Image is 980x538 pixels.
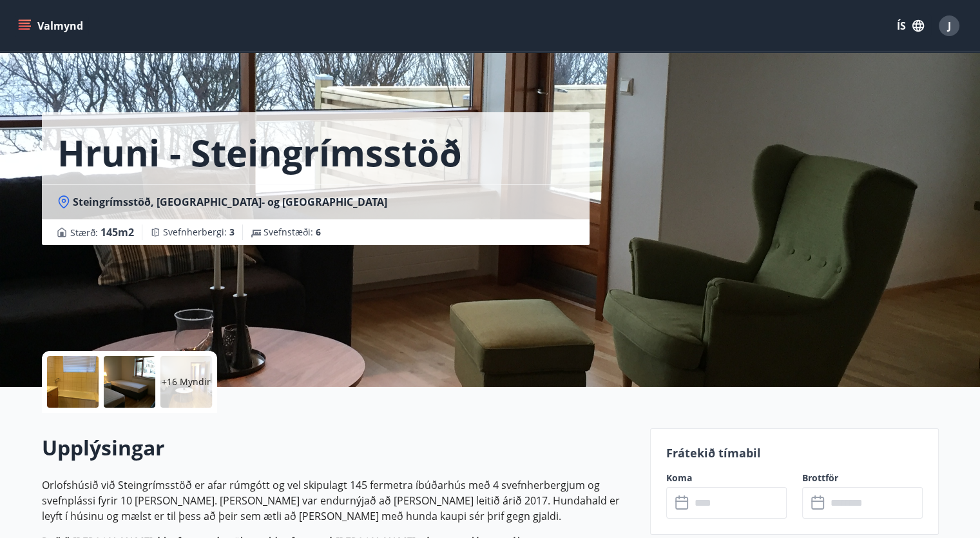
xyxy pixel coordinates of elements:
[101,225,134,239] span: 145 m2
[948,19,951,33] span: J
[162,375,211,388] p: +16 Myndir
[70,224,134,240] span: Stærð :
[934,10,965,41] button: J
[42,433,635,462] h2: Upplýsingar
[163,226,235,239] span: Svefnherbergi :
[802,472,923,484] label: Brottför
[73,195,387,209] span: Steingrímsstöð, [GEOGRAPHIC_DATA]- og [GEOGRAPHIC_DATA]
[229,226,235,238] span: 3
[42,477,635,524] p: Orlofshúsið við Steingrímsstöð er afar rúmgótt og vel skipulagt 145 fermetra íbúðarhús með 4 svef...
[316,226,321,238] span: 6
[666,472,787,484] label: Koma
[264,226,321,239] span: Svefnstæði :
[15,14,88,37] button: menu
[57,128,462,177] h1: Hruni - Steingrímsstöð
[890,14,931,37] button: ÍS
[666,444,923,461] p: Frátekið tímabil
